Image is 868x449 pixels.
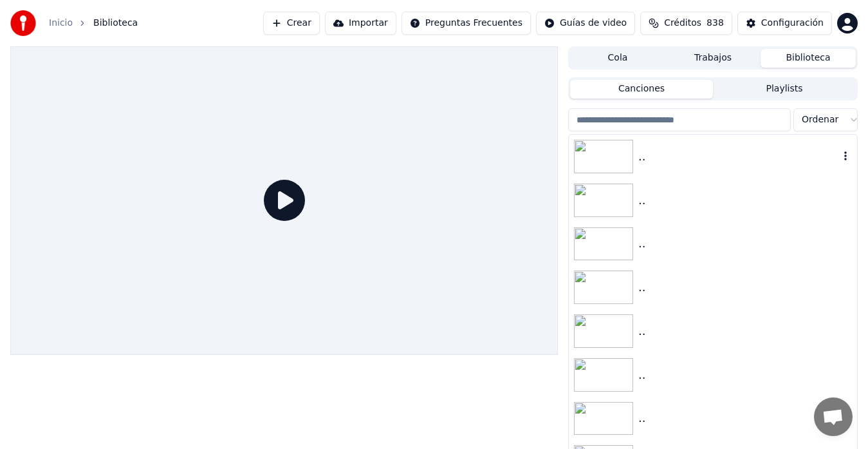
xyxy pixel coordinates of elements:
button: Cola [570,49,665,68]
nav: breadcrumb [49,17,138,30]
div: Configuración [761,17,824,30]
button: Guías de video [536,12,635,35]
div: .. [638,366,852,384]
button: Playlists [713,80,856,99]
button: Biblioteca [761,49,856,68]
span: Biblioteca [93,17,138,30]
img: youka [10,10,36,36]
div: .. [638,191,852,209]
button: Configuración [737,12,832,35]
span: Créditos [664,17,701,30]
span: Ordenar [802,113,838,126]
div: .. [638,409,852,427]
button: Crear [263,12,320,35]
button: Trabajos [665,49,761,68]
button: Preguntas Frecuentes [402,12,531,35]
div: Chat abierto [814,397,853,436]
div: .. [638,278,852,296]
button: Créditos838 [640,12,732,35]
span: 838 [706,17,724,30]
div: .. [638,148,839,166]
button: Importar [325,12,396,35]
button: Canciones [570,80,713,99]
a: Inicio [49,17,73,30]
div: .. [638,322,852,340]
div: .. [638,234,852,253]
